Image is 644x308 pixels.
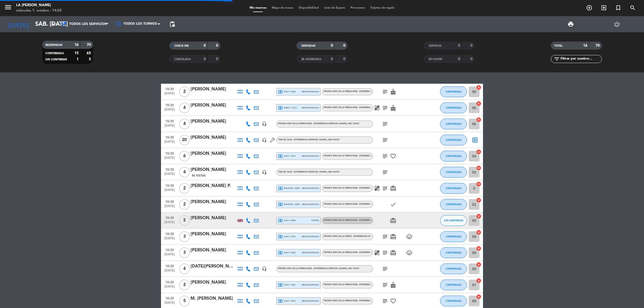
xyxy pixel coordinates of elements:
[440,183,467,194] button: CONFIRMADA
[302,106,319,109] span: mercadopago
[440,119,467,129] button: CONFIRMADA
[163,204,176,211] span: [DATE]
[382,89,388,95] i: subject
[406,250,412,256] i: child_care
[179,167,190,178] span: 4
[446,187,462,190] span: CONFIRMADA
[278,299,283,303] i: local_atm
[87,51,92,55] strong: 65
[76,57,79,61] strong: 1
[278,283,283,287] i: local_atm
[163,279,176,285] span: 10:30
[302,235,319,238] span: mercadopago
[169,21,175,27] span: pending_actions
[69,22,106,26] span: Todos los servicios
[163,166,176,172] span: 10:30
[594,16,640,32] div: LOG OUT
[429,45,442,47] span: SERVIDAS
[382,282,388,288] i: subject
[446,155,462,157] span: CONFIRMADA
[163,182,176,188] span: 10:30
[476,278,481,283] i: cancel
[458,57,460,61] strong: 0
[89,57,92,61] strong: 5
[476,294,481,299] i: cancel
[179,247,190,258] span: 3
[382,233,388,240] i: subject
[440,263,467,274] button: CONFIRMADA
[163,134,176,140] span: 10:30
[470,44,474,47] strong: 0
[311,219,319,222] span: stripe
[179,296,190,306] span: 5
[302,90,319,93] span: mercadopago
[446,235,462,238] span: CONFIRMADA
[327,139,339,141] span: , ARS 66550
[374,105,380,111] i: healing
[179,86,190,97] span: 2
[179,215,190,226] span: 5
[476,246,481,251] i: cancel
[440,151,467,162] button: CONFIRMADA
[324,107,405,109] span: PROMO MES DE LA PRIMAVERA - EXPERIENCIA [PERSON_NAME]
[278,234,295,239] span: visa * 5478
[278,202,283,207] i: local_atm
[174,45,189,47] span: CHECK INS
[191,134,236,141] div: [PERSON_NAME]
[374,185,380,192] i: healing
[440,215,467,226] button: SIN CONFIRMAR
[191,231,236,238] div: [PERSON_NAME]
[278,250,295,255] span: visa * 9429
[247,6,269,9] span: Mis reservas
[368,6,397,9] span: Tarjetas de regalo
[179,231,190,242] span: 3
[163,108,176,114] span: [DATE]
[601,5,607,11] i: exit_to_app
[586,5,592,11] i: add_circle_outline
[50,21,56,27] i: arrow_drop_down
[382,105,388,111] i: subject
[470,57,474,61] strong: 0
[429,58,442,61] span: NO SHOW
[595,44,601,47] strong: 70
[382,266,388,272] i: subject
[302,283,319,287] span: mercadopago
[440,167,467,178] button: CONFIRMADA
[301,45,316,47] span: SENTADAS
[440,296,467,306] button: CONFIRMADA
[278,234,283,239] i: local_atm
[382,298,388,304] i: subject
[324,155,392,157] span: PROMO MES DE LA PRIMAVERA - EXPERIENCIA [PERSON_NAME]
[324,187,392,189] span: PROMO MES DE LA PRIMAVERA - EXPERIENCIA [PERSON_NAME]
[163,156,176,162] span: [DATE]
[302,299,319,303] span: mercadopago
[440,135,467,145] button: CONFIRMADA
[324,219,392,221] span: PROMO MES DE LA PRIMAVERA - EXPERIENCIA [PERSON_NAME]
[163,295,176,301] span: 10:30
[278,154,295,159] span: visa * 5373
[476,262,481,267] i: cancel
[163,172,176,178] span: [DATE]
[446,106,462,109] span: CONFIRMADA
[179,151,190,162] span: 6
[390,89,396,95] i: cake
[554,56,560,62] i: filter_list
[163,140,176,146] span: [DATE]
[45,52,64,55] span: CONFIRMADA
[302,203,319,206] span: mercadopago
[324,300,392,302] span: PROMO MES DE LA PRIMAVERA - EXPERIENCIA [PERSON_NAME]
[444,219,463,222] span: SIN CONFIRMAR
[216,57,219,61] strong: 0
[446,267,462,270] span: CONFIRMADA
[390,282,396,288] i: cake
[331,57,333,61] strong: 0
[179,102,190,113] span: 4
[476,165,481,171] i: cancel
[390,298,396,304] i: favorite_border
[476,117,481,122] i: cancel
[630,5,636,11] i: search
[390,233,396,240] i: card_giftcard
[278,89,295,94] span: visa * 0396
[16,8,62,13] div: miércoles 1. octubre - 14:02
[174,58,191,61] span: CANCELADA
